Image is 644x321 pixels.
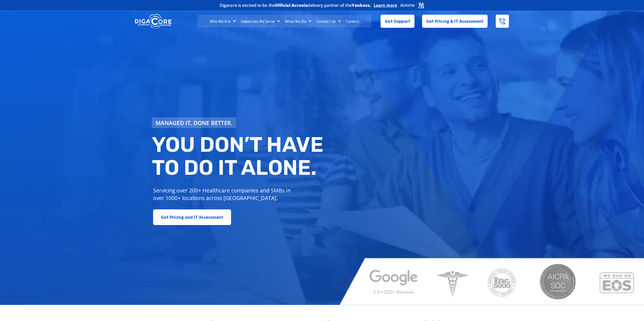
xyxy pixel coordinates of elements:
[422,15,488,28] a: Get Pricing & IT Assessment
[282,15,314,28] a: What We Do
[374,3,397,8] a: Learn more
[352,3,371,8] b: Yankees.
[156,120,233,126] span: Managed IT, done better.
[152,133,326,179] h2: You don’t have to do IT alone.
[161,212,223,222] span: Get Pricing and IT Assessment
[400,2,425,9] img: Acronis
[152,117,236,128] a: Managed IT, done better.
[385,16,410,26] span: Get Support
[381,15,414,28] a: Get Support
[275,3,308,8] b: Official Acronis
[153,187,295,202] p: Servicing over 200+ Healthcare companies and SMBs in over 1000+ locations across [GEOGRAPHIC_DATA].
[153,209,231,225] a: Get Pricing and IT Assessment
[343,15,362,28] a: Careers
[220,3,371,7] h2: Digacore is excited to be the delivery partner of the
[207,15,238,28] a: Who We Are
[135,13,172,29] img: DigaCore Technology Consulting
[426,16,484,26] span: Get Pricing & IT Assessment
[314,15,343,28] a: Contact Us
[238,15,282,28] a: Industries We Serve
[198,15,371,28] nav: Menu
